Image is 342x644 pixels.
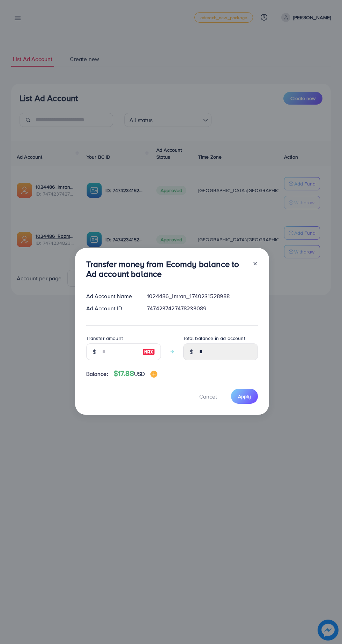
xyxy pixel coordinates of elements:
[231,389,258,404] button: Apply
[141,304,263,312] div: 7474237427478233089
[183,335,245,342] label: Total balance in ad account
[86,335,123,342] label: Transfer amount
[191,389,225,404] button: Cancel
[142,348,155,356] img: image
[81,304,142,312] div: Ad Account ID
[86,370,108,378] span: Balance:
[86,259,247,279] h3: Transfer money from Ecomdy balance to Ad account balance
[141,292,263,300] div: 1024486_Imran_1740231528988
[150,371,157,378] img: image
[199,393,217,400] span: Cancel
[238,393,251,400] span: Apply
[81,292,142,300] div: Ad Account Name
[114,369,157,378] h4: $17.88
[134,370,145,378] span: USD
